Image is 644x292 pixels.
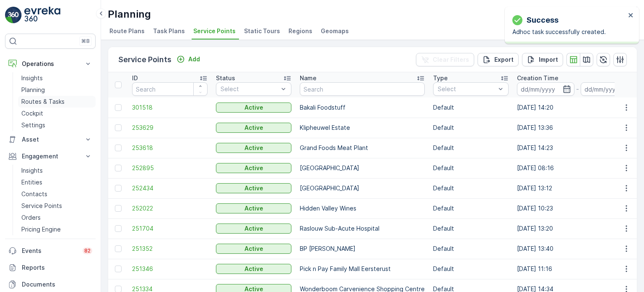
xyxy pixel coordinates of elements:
[433,204,509,213] p: Default
[300,74,317,82] p: Name
[216,103,291,113] button: Active
[132,184,208,192] span: 252434
[244,184,263,192] p: Active
[132,103,208,112] a: 301518
[5,148,96,165] button: Engagement
[22,152,79,160] p: Engagement
[118,54,171,66] p: Service Points
[216,244,291,254] button: Active
[18,119,96,131] a: Settings
[244,245,263,253] p: Active
[193,27,236,35] span: Service Points
[517,74,558,82] p: Creation Time
[221,85,278,93] p: Select
[108,8,151,21] p: Planning
[300,124,425,132] p: Klipheuwel Estate
[109,27,145,35] span: Route Plans
[433,144,509,152] p: Default
[132,204,208,213] a: 252022
[21,166,43,175] p: Insights
[300,265,425,273] p: Pick n Pay Family Mall Eersterust
[438,85,496,93] p: Select
[115,104,122,111] div: Toggle Row Selected
[22,263,92,272] p: Reports
[244,164,263,172] p: Active
[5,7,22,24] img: logo
[513,198,642,218] td: [DATE] 10:23
[244,224,263,233] p: Active
[18,108,96,119] a: Cockpit
[24,7,60,24] img: logo_light-DOdMpM7g.png
[21,74,43,82] p: Insights
[300,204,425,213] p: Hidden Valley Wines
[132,82,208,96] input: Search
[5,131,96,148] button: Asset
[513,259,642,279] td: [DATE] 11:16
[513,239,642,259] td: [DATE] 13:40
[216,203,291,213] button: Active
[132,245,208,253] span: 251352
[115,165,122,171] div: Toggle Row Selected
[115,145,122,151] div: Toggle Row Selected
[5,55,96,72] button: Operations
[300,184,425,192] p: [GEOGRAPHIC_DATA]
[478,53,519,66] button: Export
[494,55,514,64] p: Export
[433,265,509,273] p: Default
[18,176,96,188] a: Entities
[21,109,43,118] p: Cockpit
[173,54,203,64] button: Add
[18,224,96,235] a: Pricing Engine
[216,264,291,274] button: Active
[5,242,96,259] a: Events82
[300,224,425,233] p: Raslouw Sub-Acute Hospital
[132,74,138,82] p: ID
[513,218,642,239] td: [DATE] 13:20
[21,178,42,187] p: Entities
[216,143,291,153] button: Active
[18,72,96,84] a: Insights
[153,27,185,35] span: Task Plans
[416,53,474,66] button: Clear Filters
[115,185,122,192] div: Toggle Row Selected
[22,135,79,144] p: Asset
[433,124,509,132] p: Default
[21,225,61,234] p: Pricing Engine
[527,14,558,26] p: Success
[244,124,263,132] p: Active
[115,266,122,272] div: Toggle Row Selected
[18,200,96,212] a: Service Points
[433,224,509,233] p: Default
[5,259,96,276] a: Reports
[115,245,122,252] div: Toggle Row Selected
[21,97,65,106] p: Routes & Tasks
[132,164,208,172] a: 252895
[517,82,574,96] input: dd/mm/yyyy
[132,265,208,273] a: 251346
[18,212,96,224] a: Orders
[321,27,349,35] span: Geomaps
[132,124,208,132] a: 253629
[18,84,96,96] a: Planning
[132,144,208,152] a: 253618
[21,121,45,129] p: Settings
[84,247,91,254] p: 82
[433,245,509,253] p: Default
[244,204,263,213] p: Active
[115,225,122,232] div: Toggle Row Selected
[513,158,642,178] td: [DATE] 08:16
[244,144,263,152] p: Active
[18,188,96,200] a: Contacts
[433,184,509,192] p: Default
[22,60,79,68] p: Operations
[22,280,92,289] p: Documents
[115,124,122,131] div: Toggle Row Selected
[433,74,448,82] p: Type
[21,86,45,94] p: Planning
[513,118,642,138] td: [DATE] 13:36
